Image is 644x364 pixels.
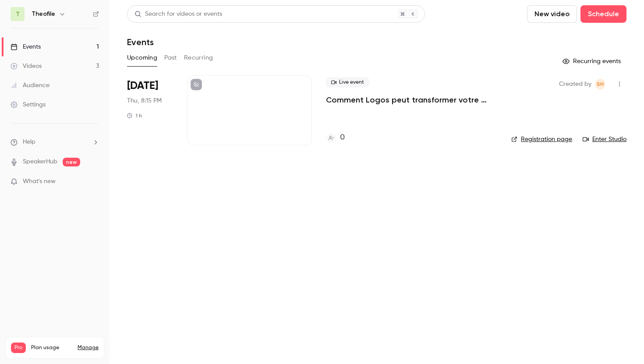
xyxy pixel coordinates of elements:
[23,177,56,186] span: What's new
[511,135,572,144] a: Registration page
[11,62,42,71] div: Videos
[63,158,80,166] span: new
[78,344,99,351] a: Manage
[164,51,177,65] button: Past
[326,77,369,88] span: Live event
[595,79,605,89] span: Stéphane HAMELIN
[88,178,99,186] iframe: Noticeable Trigger
[11,343,26,353] span: Pro
[559,79,591,89] span: Created by
[16,10,20,19] span: T
[527,5,577,23] button: New video
[583,135,626,144] a: Enter Studio
[11,138,99,147] li: help-dropdown-opener
[559,54,626,68] button: Recurring events
[127,112,142,119] div: 1 h
[326,132,345,144] a: 0
[31,344,72,351] span: Plan usage
[134,10,222,19] div: Search for videos or events
[32,10,55,18] h6: Theofile
[597,79,604,89] span: SH
[11,81,50,90] div: Audience
[11,42,41,51] div: Events
[11,100,46,109] div: Settings
[184,51,213,65] button: Recurring
[127,37,154,47] h1: Events
[127,51,157,65] button: Upcoming
[580,5,626,23] button: Schedule
[23,157,57,166] a: SpeakerHub
[127,75,173,145] div: Oct 16 Thu, 8:15 PM (Europe/Paris)
[127,96,162,105] span: Thu, 8:15 PM
[23,138,35,147] span: Help
[326,95,497,105] a: Comment Logos peut transformer votre ministère - Vente privée 2025 🎁
[340,132,345,144] h4: 0
[127,79,158,93] span: [DATE]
